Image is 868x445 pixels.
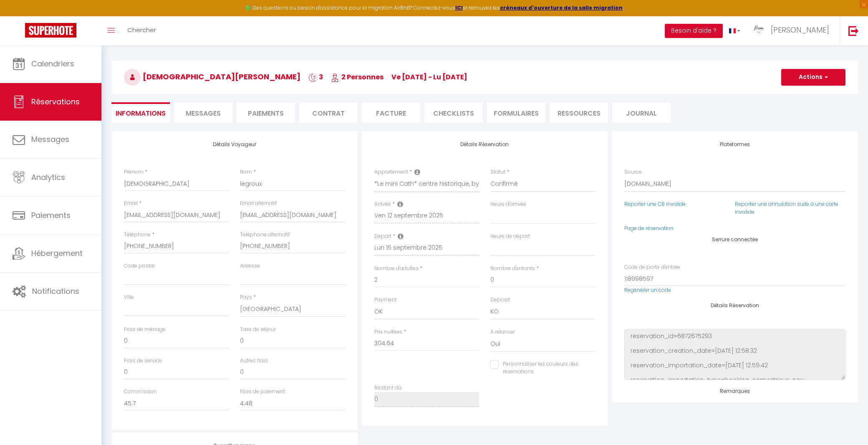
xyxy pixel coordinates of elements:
[624,388,845,394] h4: Remarques
[25,23,76,38] img: Super Booking
[624,286,671,293] a: Regénérer un code
[490,296,510,304] label: Deposit
[391,72,467,82] span: ve [DATE] - lu [DATE]
[490,233,530,240] label: Heure de départ
[124,388,157,396] label: Commission
[487,102,545,123] li: FORMULAIRES
[771,25,829,35] span: [PERSON_NAME]
[747,16,840,46] a: ... [PERSON_NAME]
[32,286,79,296] span: Notifications
[31,210,71,220] span: Paiements
[624,303,845,308] h4: Détails Réservation
[362,102,420,123] li: Facture
[240,357,268,365] label: Autres frais
[124,200,138,207] label: Email
[624,200,686,207] a: Reporter une CB invalide
[31,248,83,258] span: Hébergement
[374,265,419,273] label: Nombre d'adultes
[374,168,408,176] label: Appartement
[124,71,300,82] span: [DEMOGRAPHIC_DATA][PERSON_NAME]
[490,265,535,273] label: Nombre d'enfants
[374,384,401,392] label: Restant dû
[124,142,345,147] h4: Détails Voyageur
[624,142,845,147] h4: Plateformes
[111,102,170,123] li: Informations
[124,168,144,176] label: Prénom
[624,225,674,232] a: Page de réservation
[624,263,680,271] label: Code de porte d'entrée
[240,388,285,396] label: Frais de paiement
[240,168,252,176] label: Nom
[374,233,391,240] label: Départ
[753,24,765,36] img: ...
[612,102,671,123] li: Journal
[848,25,859,36] img: logout
[665,24,723,38] button: Besoin d'aide ?
[31,96,80,107] span: Réservations
[121,16,162,46] a: Chercher
[240,262,260,270] label: Adresse
[240,326,276,334] label: Taxe de séjour
[490,200,526,208] label: Heure d'arrivée
[781,69,845,86] button: Actions
[374,328,402,336] label: Prix nuitées
[124,293,134,301] label: Ville
[31,172,65,182] span: Analytics
[240,293,252,301] label: Pays
[374,296,397,304] label: Payment
[299,102,358,123] li: Contrat
[124,326,166,334] label: Frais de ménage
[31,58,74,69] span: Calendriers
[500,4,623,11] a: créneaux d'ouverture de la salle migration
[240,200,277,207] label: Email alternatif
[455,4,463,11] a: ICI
[374,200,391,208] label: Arrivée
[308,72,323,82] span: 3
[735,200,838,215] a: Reporter une annulation suite à une carte invalide
[624,168,642,176] label: Source
[186,109,221,118] span: Messages
[237,102,295,123] li: Paiements
[124,231,151,239] label: Téléphone
[490,328,515,336] label: A relancer
[331,72,384,82] span: 2 Personnes
[374,142,595,147] h4: Détails Réservation
[424,102,483,123] li: CHECKLISTS
[240,231,290,239] label: Téléphone alternatif
[124,262,155,270] label: Code postal
[7,3,32,28] button: Ouvrir le widget de chat LiveChat
[624,237,845,243] h4: Serrure connectée
[124,357,162,365] label: Frais de service
[31,134,69,144] span: Messages
[490,168,505,176] label: Statut
[127,25,156,34] span: Chercher
[833,407,862,439] iframe: Chat
[550,102,608,123] li: Ressources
